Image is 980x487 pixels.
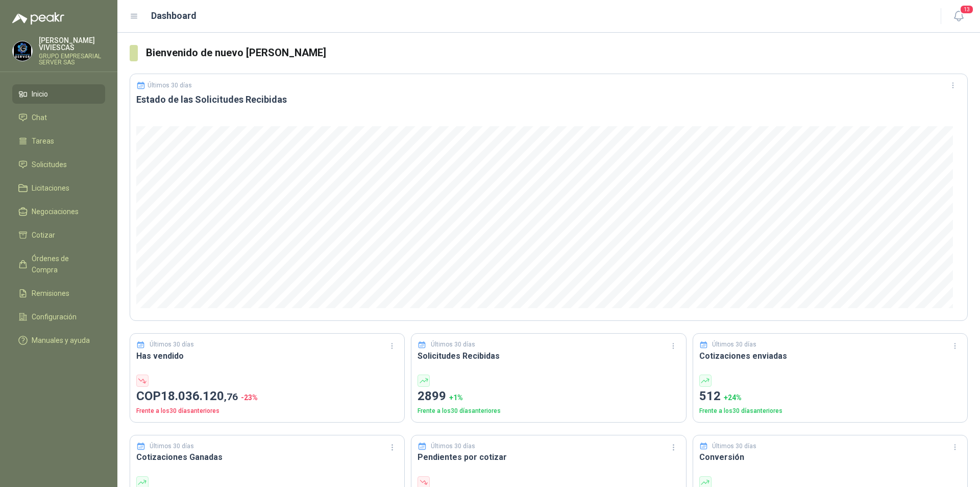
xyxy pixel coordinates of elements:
span: 18.036.120 [161,389,238,403]
h3: Bienvenido de nuevo [PERSON_NAME] [146,45,968,61]
a: Tareas [12,131,105,151]
span: Cotizar [32,229,55,241]
p: Frente a los 30 días anteriores [418,406,679,416]
a: Inicio [12,84,105,104]
span: + 24 % [724,393,742,402]
span: Negociaciones [32,206,79,217]
a: Órdenes de Compra [12,249,105,280]
h3: Pendientes por cotizar [418,451,679,463]
p: 512 [699,387,961,406]
h3: Solicitudes Recibidas [418,350,679,362]
p: GRUPO EMPRESARIAL SERVER SAS [39,53,105,65]
p: Últimos 30 días [712,442,756,451]
span: Órdenes de Compra [32,253,95,275]
h1: Dashboard [151,9,197,23]
span: Inicio [32,88,48,100]
span: + 1 % [449,393,463,402]
span: Licitaciones [32,182,69,194]
img: Logo peakr [12,12,64,25]
a: Negociaciones [12,202,105,221]
a: Solicitudes [12,155,105,174]
p: Últimos 30 días [150,442,194,451]
p: Últimos 30 días [712,340,756,350]
p: Últimos 30 días [431,340,475,350]
button: 13 [949,7,968,26]
p: Últimos 30 días [150,340,194,350]
a: Remisiones [12,284,105,303]
h3: Cotizaciones Ganadas [136,451,398,463]
span: Chat [32,112,47,123]
span: ,76 [224,391,238,403]
a: Chat [12,108,105,127]
p: COP [136,387,398,406]
p: Últimos 30 días [148,82,192,89]
img: Company Logo [13,41,32,61]
p: Últimos 30 días [431,442,475,451]
p: Frente a los 30 días anteriores [136,406,398,416]
span: -23 % [241,393,258,402]
span: Manuales y ayuda [32,335,90,346]
span: Configuración [32,311,77,322]
p: 2899 [418,387,679,406]
span: Remisiones [32,288,69,299]
span: Tareas [32,135,54,147]
h3: Cotizaciones enviadas [699,350,961,362]
h3: Has vendido [136,350,398,362]
a: Licitaciones [12,178,105,198]
span: 13 [960,5,974,14]
span: Solicitudes [32,159,67,170]
h3: Conversión [699,451,961,463]
a: Cotizar [12,225,105,245]
a: Configuración [12,307,105,327]
h3: Estado de las Solicitudes Recibidas [136,94,961,106]
p: [PERSON_NAME] VIVIESCAS [39,37,105,51]
p: Frente a los 30 días anteriores [699,406,961,416]
a: Manuales y ayuda [12,331,105,350]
